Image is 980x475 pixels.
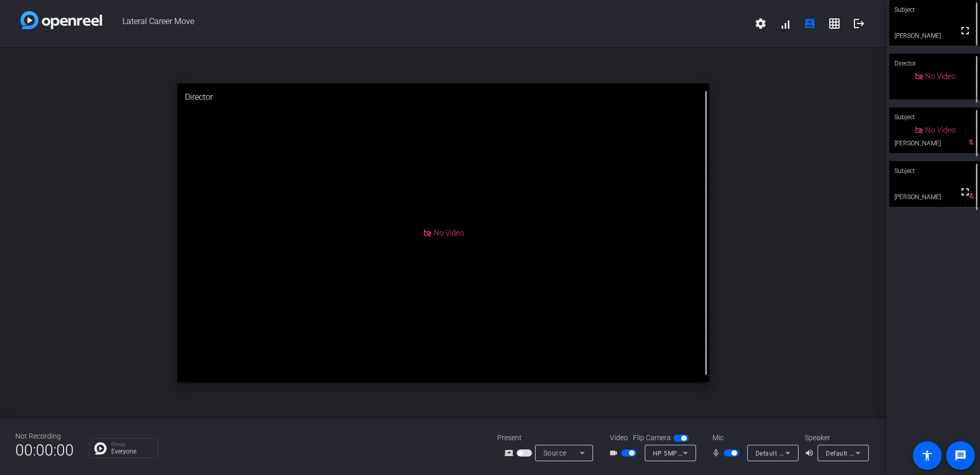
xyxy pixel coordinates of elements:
[959,186,971,198] mat-icon: fullscreen
[805,447,817,459] mat-icon: volume_up
[889,107,980,127] div: Subject
[177,83,709,111] div: Director
[633,433,671,443] span: Flip Camera
[889,54,980,73] div: Director
[773,11,798,36] button: signal_cellular_alt
[754,17,767,30] mat-icon: settings
[543,449,567,457] span: Source
[889,161,980,181] div: Subject
[610,433,628,443] span: Video
[828,17,841,30] mat-icon: grid_on
[653,449,742,457] span: HP 5MP Camera (30c9:0040)
[925,72,955,81] span: No Video
[702,433,805,443] div: Mic
[111,448,153,455] p: Everyone
[504,447,517,459] mat-icon: screen_share_outline
[21,11,102,29] img: white-gradient.svg
[94,442,107,455] img: Chat Icon
[804,17,816,30] mat-icon: account_box
[111,442,153,447] p: Group
[497,433,600,443] div: Present
[853,17,865,30] mat-icon: logout
[959,25,971,37] mat-icon: fullscreen
[15,431,74,442] div: Not Recording
[102,11,748,36] span: Lateral Career Move
[711,447,724,459] mat-icon: mic_none
[434,228,464,237] span: No Video
[954,449,967,462] mat-icon: message
[805,433,866,443] div: Speaker
[921,449,933,462] mat-icon: accessibility
[609,447,621,459] mat-icon: videocam_outline
[15,438,74,463] span: 00:00:00
[925,125,955,135] span: No Video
